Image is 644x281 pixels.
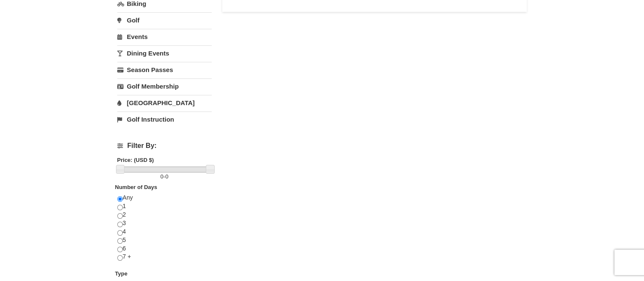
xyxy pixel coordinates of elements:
div: Any 1 2 3 4 5 6 7 + [117,194,212,270]
a: Golf [117,12,212,28]
strong: Type [115,270,127,277]
a: Season Passes [117,62,212,78]
a: Golf Instruction [117,111,212,127]
strong: Number of Days [115,184,158,190]
span: 0 [160,173,163,180]
span: 0 [165,173,168,180]
a: Events [117,29,212,45]
label: - [117,172,212,181]
a: [GEOGRAPHIC_DATA] [117,95,212,111]
h4: Filter By: [117,142,212,150]
a: Dining Events [117,45,212,61]
strong: Price: (USD $) [117,157,154,163]
a: Golf Membership [117,78,212,94]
